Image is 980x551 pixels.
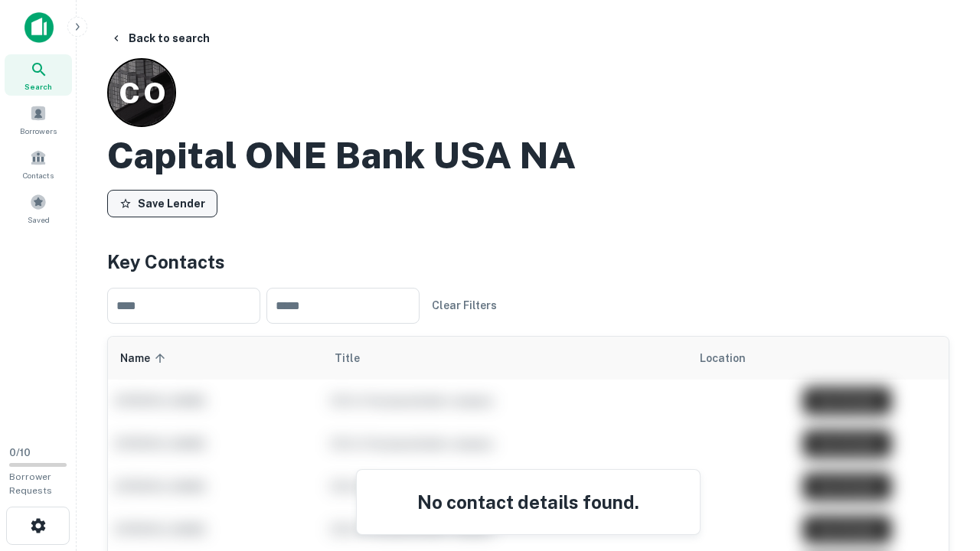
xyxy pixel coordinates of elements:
a: Search [5,54,72,96]
span: Contacts [23,169,54,181]
span: Borrowers [20,125,57,137]
img: capitalize-icon.png [24,12,54,43]
a: Borrowers [5,99,72,140]
h4: Key Contacts [107,248,949,275]
h2: Capital ONE Bank USA NA [107,133,576,178]
button: Save Lender [107,190,217,217]
iframe: Chat Widget [903,429,980,502]
a: Contacts [5,143,72,184]
h4: No contact details found. [375,488,681,516]
span: 0 / 10 [9,447,31,458]
a: Saved [5,187,72,229]
span: Search [24,80,52,93]
button: Back to search [104,24,216,52]
span: Saved [28,214,50,226]
button: Clear Filters [426,292,503,319]
p: C O [119,71,165,115]
span: Borrower Requests [9,471,52,496]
